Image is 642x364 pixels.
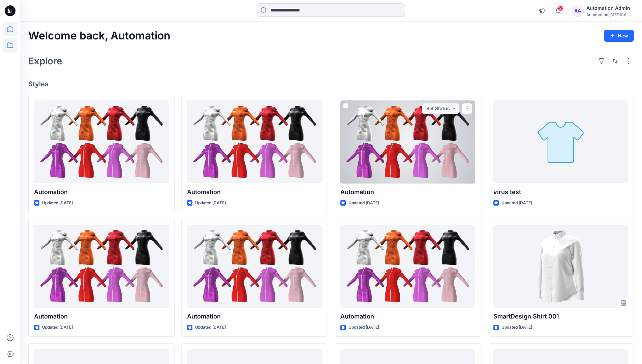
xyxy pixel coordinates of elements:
p: Updated [DATE] [195,200,226,207]
a: virus test [493,100,628,184]
a: SmartDesign Shirt 001 [493,225,628,308]
p: Automation [187,312,322,321]
a: Automation [340,225,475,308]
p: Updated [DATE] [348,200,379,207]
p: Automation [187,187,322,197]
p: Updated [DATE] [42,200,73,207]
p: Automation [340,187,475,197]
p: Automation [34,312,169,321]
span: 3 [558,6,563,11]
p: SmartDesign Shirt 001 [493,312,628,321]
a: Automation [34,100,169,184]
a: Automation [340,100,475,184]
div: AA [572,5,584,17]
a: Automation [34,225,169,308]
p: Updated [DATE] [501,200,532,207]
div: Automation Admin [586,4,634,12]
a: Automation [187,100,322,184]
p: Automation [34,187,169,197]
p: Updated [DATE] [42,324,73,331]
h2: Explore [28,56,62,66]
h4: Styles [28,80,634,88]
div: Automation [MEDICAL_DATA]... [586,12,634,17]
p: virus test [493,187,628,197]
a: Automation [187,225,322,308]
p: Updated [DATE] [348,324,379,331]
h2: Welcome back, Automation [28,30,171,42]
p: Updated [DATE] [195,324,226,331]
p: Automation [340,312,475,321]
button: New [604,30,634,42]
p: Updated [DATE] [501,324,532,331]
